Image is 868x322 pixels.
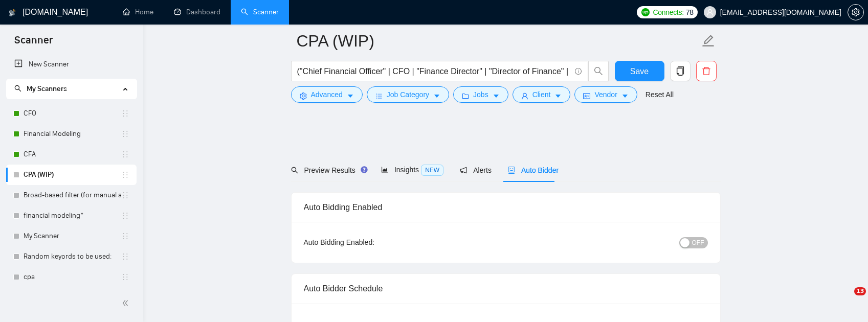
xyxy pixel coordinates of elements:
[521,92,528,100] span: user
[433,92,440,100] span: caret-down
[686,7,694,18] span: 78
[291,167,298,174] span: search
[854,287,866,295] span: 13
[14,85,21,92] span: search
[174,8,220,16] a: dashboardDashboard
[453,86,508,103] button: folderJobscaret-down
[300,92,307,100] span: setting
[630,65,649,78] span: Save
[702,34,715,48] span: edit
[6,165,137,185] li: CPA (WIP)
[588,61,609,81] button: search
[24,205,121,226] a: financial modeling*
[291,166,365,174] span: Preview Results
[121,191,129,199] span: holder
[848,4,864,20] button: setting
[297,28,700,54] input: Scanner name...
[421,165,443,176] span: NEW
[24,267,121,287] a: cpa
[121,273,129,281] span: holder
[297,65,570,78] input: Search Freelance Jobs...
[670,61,691,81] button: copy
[24,165,121,185] a: CPA (WIP)
[692,237,704,248] span: OFF
[473,89,488,100] span: Jobs
[121,109,129,118] span: holder
[493,92,500,100] span: caret-down
[121,252,129,261] span: holder
[121,150,129,158] span: holder
[27,84,67,93] span: My Scanners
[6,267,137,287] li: cpa
[706,9,714,16] span: user
[121,232,129,240] span: holder
[6,185,137,205] li: Broad-based filter (for manual applications)
[381,166,443,174] span: Insights
[696,61,717,81] button: delete
[24,246,121,267] a: Random keyords to be used:
[367,86,449,103] button: barsJob Categorycaret-down
[9,5,16,21] img: logo
[6,246,137,267] li: Random keyords to be used:
[14,84,67,93] span: My Scanners
[311,89,343,100] span: Advanced
[594,89,617,100] span: Vendor
[24,185,121,205] a: Broad-based filter (for manual applications)
[360,165,369,174] div: Tooltip anchor
[6,144,137,165] li: CFA
[24,103,121,124] a: CFO
[554,92,562,100] span: caret-down
[848,8,864,16] a: setting
[24,226,121,246] a: My Scanner
[6,54,137,75] li: New Scanner
[462,92,469,100] span: folder
[6,103,137,124] li: CFO
[122,298,132,308] span: double-left
[621,92,629,100] span: caret-down
[304,237,438,248] div: Auto Bidding Enabled:
[508,167,515,174] span: robot
[848,8,863,16] span: setting
[387,89,429,100] span: Job Category
[575,68,582,75] span: info-circle
[646,89,674,100] a: Reset All
[291,86,363,103] button: settingAdvancedcaret-down
[460,166,492,174] span: Alerts
[14,54,128,75] a: New Scanner
[304,193,708,222] div: Auto Bidding Enabled
[241,8,279,16] a: searchScanner
[304,274,708,303] div: Auto Bidder Schedule
[6,226,137,246] li: My Scanner
[121,212,129,220] span: holder
[697,66,716,76] span: delete
[615,61,664,81] button: Save
[583,92,590,100] span: idcard
[532,89,551,100] span: Client
[6,205,137,226] li: financial modeling*
[6,124,137,144] li: Financial Modeling
[24,124,121,144] a: Financial Modeling
[347,92,354,100] span: caret-down
[121,130,129,138] span: holder
[381,166,388,173] span: area-chart
[513,86,571,103] button: userClientcaret-down
[375,92,383,100] span: bars
[833,287,858,312] iframe: Intercom live chat
[574,86,637,103] button: idcardVendorcaret-down
[589,66,608,76] span: search
[508,166,559,174] span: Auto Bidder
[641,8,650,16] img: upwork-logo.png
[671,66,690,76] span: copy
[6,33,61,54] span: Scanner
[123,8,153,16] a: homeHome
[460,167,467,174] span: notification
[24,144,121,165] a: CFA
[121,171,129,179] span: holder
[653,7,683,18] span: Connects:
